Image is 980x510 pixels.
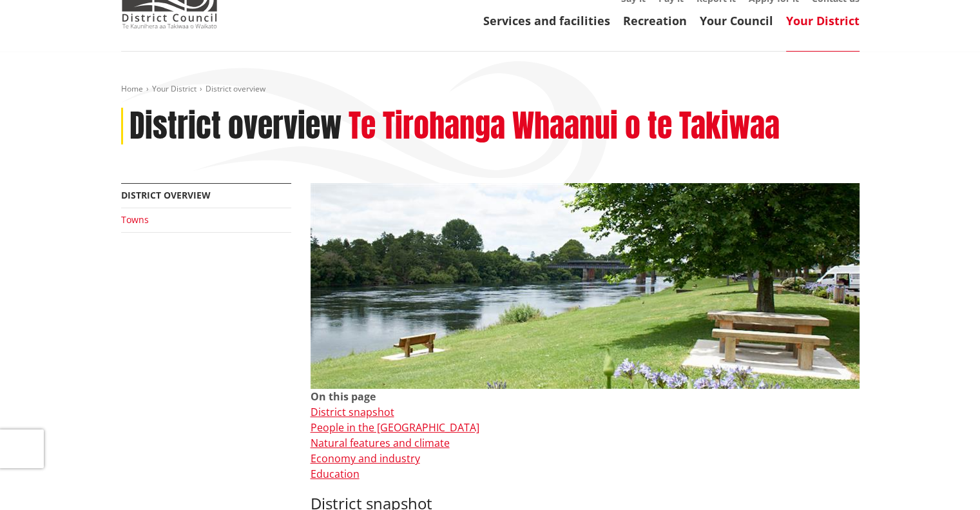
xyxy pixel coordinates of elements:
[483,13,610,28] a: Services and facilities
[121,189,211,201] a: District overview
[786,13,860,28] a: Your District
[311,420,479,435] a: People in the [GEOGRAPHIC_DATA]
[311,436,450,450] a: Natural features and climate
[121,213,149,226] a: Towns
[206,83,265,94] span: District overview
[121,83,143,94] a: Home
[623,13,687,28] a: Recreation
[311,389,376,404] strong: On this page
[700,13,773,28] a: Your Council
[121,84,860,95] nav: breadcrumb
[921,456,967,502] iframe: Messenger Launcher
[311,467,360,481] a: Education
[311,183,860,389] img: Ngaruawahia 0015
[349,108,780,145] h2: Te Tirohanga Whaanui o te Takiwaa
[152,83,197,94] a: Your District
[130,108,341,145] h1: District overview
[311,405,394,419] a: District snapshot
[311,451,420,466] a: Economy and industry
